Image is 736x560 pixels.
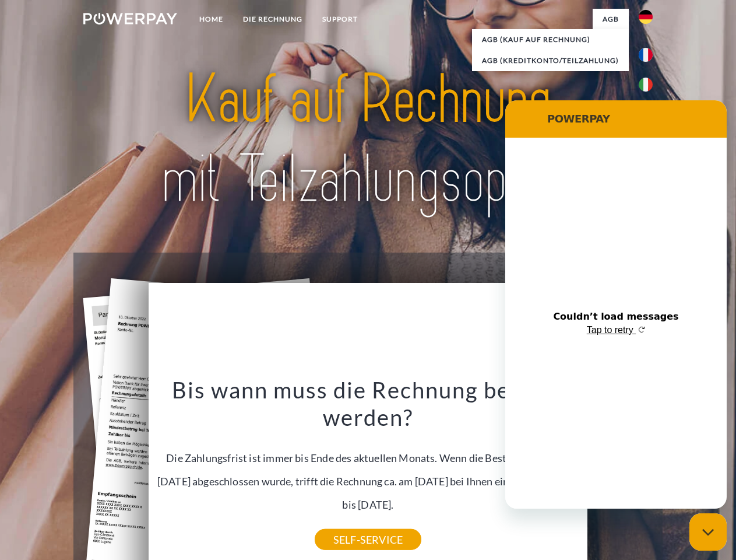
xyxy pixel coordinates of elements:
[472,29,629,50] a: AGB (Kauf auf Rechnung)
[639,48,653,62] img: fr
[505,100,727,509] iframe: Messaging window
[593,9,629,30] a: agb
[189,9,233,30] a: Home
[156,376,581,432] h3: Bis wann muss die Rechnung bezahlt werden?
[315,529,421,550] a: SELF-SERVICE
[156,376,581,540] div: Die Zahlungsfrist ist immer bis Ende des aktuellen Monats. Wenn die Bestellung z.B. am [DATE] abg...
[639,10,653,24] img: de
[111,56,625,223] img: title-powerpay_de.svg
[472,50,629,71] a: AGB (Kreditkonto/Teilzahlung)
[639,78,653,92] img: it
[312,9,368,30] a: SUPPORT
[233,9,312,30] a: DIE RECHNUNG
[83,13,177,24] img: logo-powerpay-white.svg
[689,513,727,551] iframe: Button to launch messaging window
